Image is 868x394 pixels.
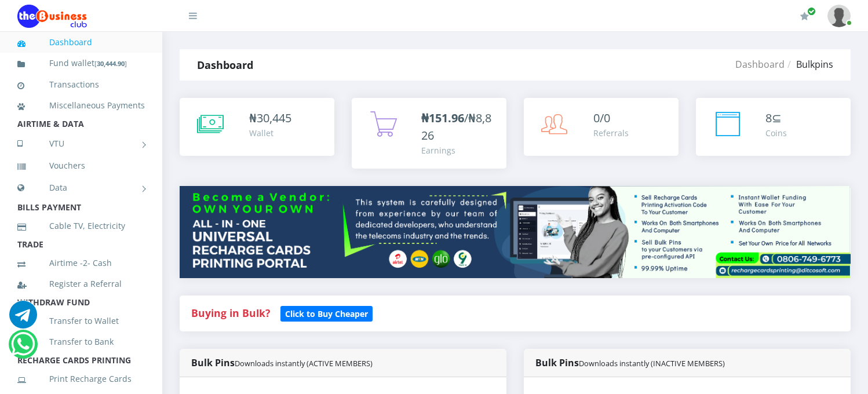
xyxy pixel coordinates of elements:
a: Vouchers [17,152,145,179]
a: Click to Buy Cheaper [280,306,373,320]
img: multitenant_rcp.png [180,186,851,278]
div: Referrals [593,127,629,139]
strong: Bulk Pins [535,356,725,369]
a: Register a Referral [17,271,145,297]
div: Wallet [249,127,291,139]
strong: Dashboard [197,58,253,72]
b: 30,444.90 [97,59,125,68]
a: Airtime -2- Cash [17,250,145,276]
small: Downloads instantly (ACTIVE MEMBERS) [235,358,373,369]
i: Renew/Upgrade Subscription [800,12,809,21]
div: ⊆ [765,110,787,127]
a: Miscellaneous Payments [17,92,145,119]
a: Transactions [17,71,145,98]
span: Renew/Upgrade Subscription [807,7,816,16]
a: ₦30,445 Wallet [180,98,334,156]
strong: Bulk Pins [191,356,373,369]
a: Chat for support [9,309,37,329]
b: Click to Buy Cheaper [285,308,368,319]
div: ₦ [249,110,291,127]
strong: Buying in Bulk? [191,306,270,320]
a: Cable TV, Electricity [17,213,145,239]
a: Transfer to Bank [17,329,145,355]
a: Print Recharge Cards [17,366,145,392]
a: Fund wallet[30,444.90] [17,50,145,77]
a: VTU [17,129,145,158]
span: /₦8,826 [421,110,491,143]
div: Coins [765,127,787,139]
small: [ ] [94,59,127,68]
a: Dashboard [17,29,145,56]
a: 0/0 Referrals [524,98,679,156]
a: ₦151.96/₦8,826 Earnings [352,98,506,169]
span: 30,445 [257,110,291,126]
span: 8 [765,110,772,126]
img: Logo [17,5,87,28]
div: Earnings [421,144,495,156]
a: Chat for support [11,339,35,358]
a: Transfer to Wallet [17,308,145,334]
img: User [827,5,851,27]
small: Downloads instantly (INACTIVE MEMBERS) [579,358,725,369]
span: 0/0 [593,110,610,126]
b: ₦151.96 [421,110,464,126]
a: Dashboard [735,58,785,71]
li: Bulkpins [785,57,833,71]
a: Data [17,173,145,202]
